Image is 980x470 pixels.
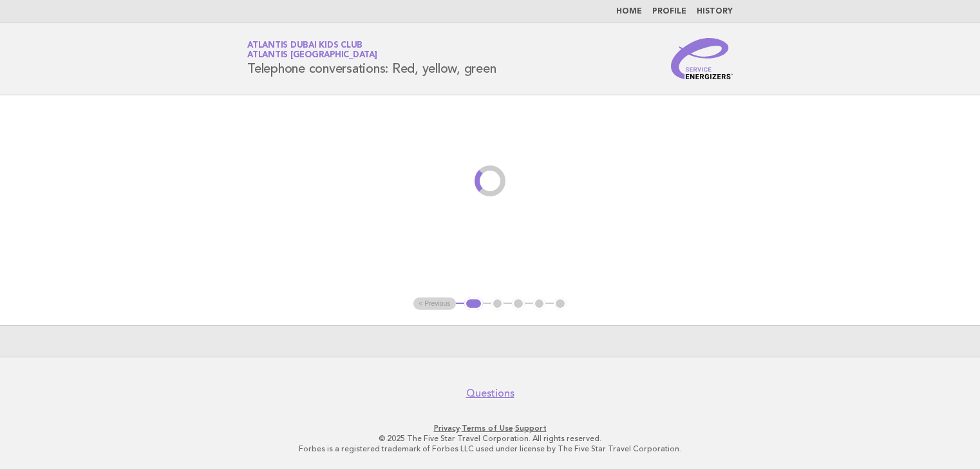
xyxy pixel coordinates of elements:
[616,8,642,15] a: Home
[96,423,884,433] p: · ·
[96,433,884,444] p: © 2025 The Five Star Travel Corporation. All rights reserved.
[247,52,377,60] span: Atlantis [GEOGRAPHIC_DATA]
[697,8,733,15] a: History
[247,41,377,59] a: Atlantis Dubai Kids ClubAtlantis [GEOGRAPHIC_DATA]
[96,444,884,454] p: Forbes is a registered trademark of Forbes LLC used under license by The Five Star Travel Corpora...
[434,424,460,433] a: Privacy
[671,38,733,79] img: Service Energizers
[652,8,686,15] a: Profile
[247,42,496,75] h1: Telephone conversations: Red, yellow, green
[462,424,513,433] a: Terms of Use
[466,387,514,400] a: Questions
[515,424,547,433] a: Support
